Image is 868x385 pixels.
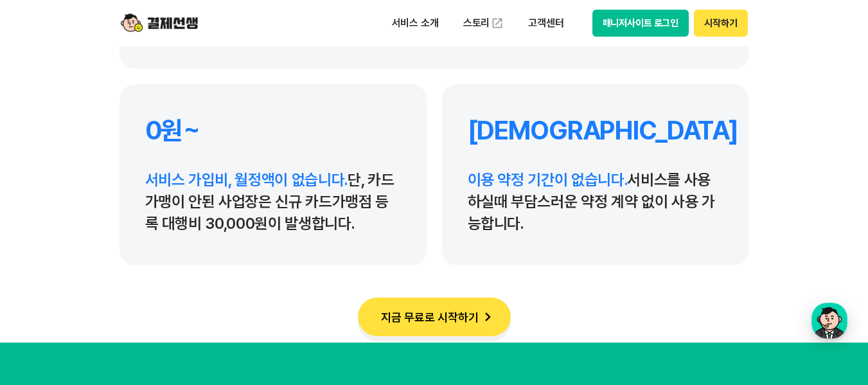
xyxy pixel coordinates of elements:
button: 지금 무료로 시작하기 [358,298,511,336]
a: 홈 [4,247,85,280]
p: 단, 카드가맹이 안된 사업장은 신규 카드가맹점 등록 대행비 30,000원이 발생합니다. [145,169,401,235]
h4: 0원~ [145,115,401,146]
span: 설정 [199,267,214,277]
button: 매니저사이트 로그인 [592,10,689,37]
p: 서비스를 사용하실때 부담스러운 약정 계약 없이 사용 가능합니다. [468,169,723,235]
span: 서비스 가입비, 월정액이 없습니다. [145,170,348,189]
span: 대화 [118,267,133,278]
span: 홈 [40,267,48,277]
button: 시작하기 [694,10,747,37]
img: logo [121,11,198,35]
img: 화살표 아이콘 [479,308,497,326]
a: 대화 [85,247,166,280]
a: 설정 [166,247,247,280]
h4: [DEMOGRAPHIC_DATA] [468,115,723,146]
a: 스토리 [454,10,513,36]
img: 외부 도메인 오픈 [491,17,504,30]
p: 고객센터 [519,12,572,35]
p: 서비스 소개 [383,12,448,35]
span: 이용 약정 기간이 없습니다. [468,170,628,189]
